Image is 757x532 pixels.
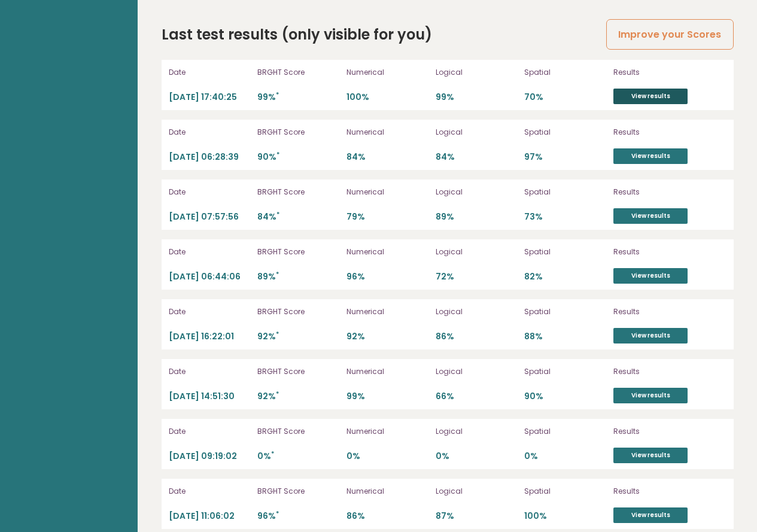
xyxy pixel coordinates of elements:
a: Improve your Scores [606,19,733,50]
p: Date [169,486,251,497]
p: [DATE] 11:06:02 [169,510,251,522]
p: 100% [346,92,428,103]
p: 73% [524,211,606,223]
p: 89% [436,211,518,223]
p: 0% [436,451,518,462]
p: BRGHT Score [257,247,339,257]
p: Numerical [346,247,428,257]
a: View results [613,448,688,463]
p: Numerical [346,366,428,377]
p: 79% [346,211,428,223]
p: BRGHT Score [257,306,339,317]
p: Date [169,127,251,138]
p: Logical [436,426,518,437]
p: Spatial [524,366,606,377]
p: 86% [346,510,428,522]
p: Results [613,486,726,497]
p: Logical [436,306,518,317]
a: View results [613,268,688,284]
p: 0% [524,451,606,462]
p: 90% [257,151,339,163]
a: View results [613,328,688,343]
p: 92% [257,391,339,402]
p: Date [169,247,251,257]
p: 99% [436,92,518,103]
p: Numerical [346,306,428,317]
p: Results [613,127,726,138]
p: 100% [524,510,606,522]
p: Spatial [524,127,606,138]
p: Results [613,306,726,317]
p: Logical [436,127,518,138]
p: [DATE] 14:51:30 [169,391,251,402]
p: Logical [436,486,518,497]
p: Numerical [346,426,428,437]
p: Logical [436,366,518,377]
p: Numerical [346,127,428,138]
p: [DATE] 06:44:06 [169,271,251,282]
a: View results [613,148,688,164]
p: 70% [524,92,606,103]
p: 89% [257,271,339,282]
p: Spatial [524,247,606,257]
p: 90% [524,391,606,402]
p: 84% [346,151,428,163]
p: 92% [257,331,339,342]
p: Date [169,67,251,78]
p: 87% [436,510,518,522]
p: Spatial [524,486,606,497]
p: [DATE] 16:22:01 [169,331,251,342]
p: BRGHT Score [257,366,339,377]
p: Results [613,67,726,78]
p: Numerical [346,67,428,78]
p: 66% [436,391,518,402]
p: Spatial [524,306,606,317]
p: [DATE] 09:19:02 [169,451,251,462]
p: Numerical [346,187,428,197]
p: Logical [436,247,518,257]
p: Date [169,187,251,197]
p: 82% [524,271,606,282]
p: Date [169,426,251,437]
p: Date [169,306,251,317]
h2: Last test results (only visible for you) [162,24,432,45]
p: Spatial [524,67,606,78]
a: View results [613,89,688,104]
p: [DATE] 07:57:56 [169,211,251,223]
p: 99% [346,391,428,402]
a: View results [613,388,688,403]
p: [DATE] 06:28:39 [169,151,251,163]
p: BRGHT Score [257,187,339,197]
p: 86% [436,331,518,342]
p: BRGHT Score [257,486,339,497]
p: 84% [257,211,339,223]
p: Spatial [524,426,606,437]
p: 84% [436,151,518,163]
p: 96% [257,510,339,522]
p: Date [169,366,251,377]
p: Results [613,187,726,197]
p: 96% [346,271,428,282]
p: 88% [524,331,606,342]
p: Results [613,426,726,437]
p: 72% [436,271,518,282]
p: Logical [436,187,518,197]
p: BRGHT Score [257,127,339,138]
p: BRGHT Score [257,67,339,78]
a: View results [613,208,688,224]
p: BRGHT Score [257,426,339,437]
p: 97% [524,151,606,163]
p: 92% [346,331,428,342]
p: Results [613,366,726,377]
p: 0% [346,451,428,462]
p: Results [613,247,726,257]
p: Numerical [346,486,428,497]
p: Logical [436,67,518,78]
p: Spatial [524,187,606,197]
a: View results [613,507,688,523]
p: 99% [257,92,339,103]
p: 0% [257,451,339,462]
p: [DATE] 17:40:25 [169,92,251,103]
